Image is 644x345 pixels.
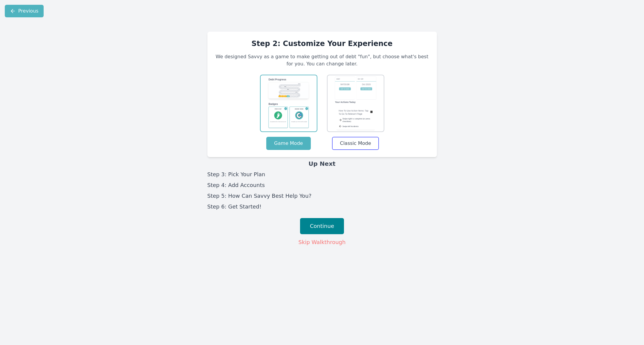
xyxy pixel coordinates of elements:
li: Step 3: Pick Your Plan [207,170,437,179]
button: Continue [300,218,344,234]
img: classicView [334,76,377,130]
button: Skip Walkthrough [298,238,346,247]
li: Step 4: Add Accounts [207,181,437,189]
img: gameView [267,78,310,128]
button: Game Mode [266,137,310,150]
button: Previous [5,5,44,17]
p: We designed Savvy as a game to make getting out of debt "fun", but choose what's best for you. Yo... [215,53,430,68]
li: Step 5: How Can Savvy Best Help You? [207,192,437,200]
li: Step 6: Get Started! [207,203,437,211]
h3: Up Next [207,160,437,168]
h2: Step 2: Customize Your Experience [215,39,430,48]
button: Classic Mode [332,137,379,150]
